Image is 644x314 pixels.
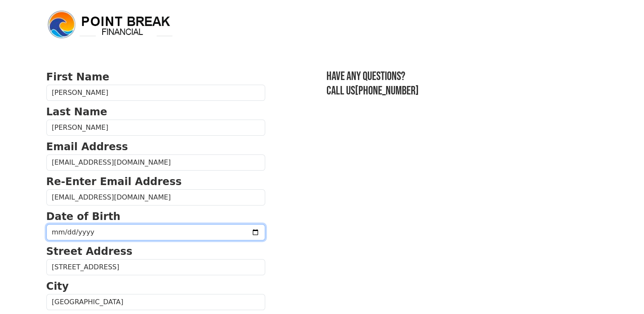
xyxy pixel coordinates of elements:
[46,211,120,223] strong: Date of Birth
[46,245,133,257] strong: Street Address
[46,176,182,188] strong: Re-Enter Email Address
[46,85,265,101] input: First Name
[46,120,265,136] input: Last Name
[46,294,265,310] input: City
[46,71,109,83] strong: First Name
[46,189,265,206] input: Re-Enter Email Address
[326,69,598,84] h3: Have any questions?
[46,154,265,171] input: Email Address
[326,84,598,98] h3: Call us
[355,84,419,98] a: [PHONE_NUMBER]
[46,9,174,40] img: logo.png
[46,141,128,153] strong: Email Address
[46,280,69,292] strong: City
[46,259,265,275] input: Street Address
[46,106,107,118] strong: Last Name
